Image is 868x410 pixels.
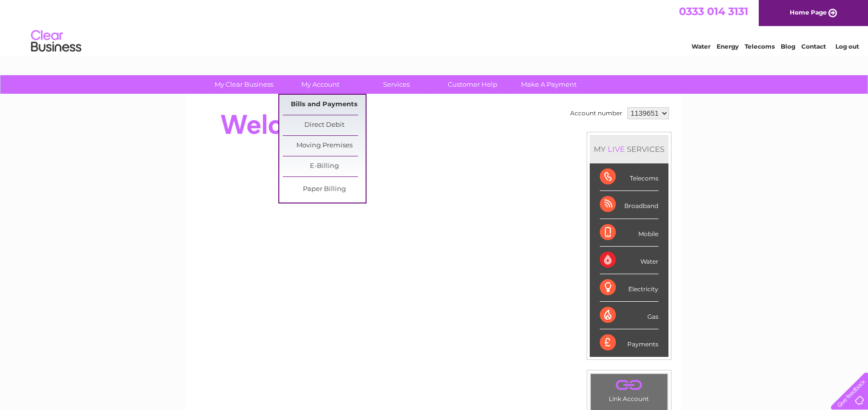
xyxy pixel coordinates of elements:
[679,5,748,18] a: 0333 014 3131
[691,43,711,50] a: Water
[600,247,658,274] div: Water
[198,6,671,49] div: Clear Business is a trading name of Verastar Limited (registered in [GEOGRAPHIC_DATA] No. 3667643...
[606,144,627,154] div: LIVE
[279,75,362,94] a: My Account
[717,43,739,50] a: Energy
[835,43,858,50] a: Log out
[600,163,658,191] div: Telecoms
[781,43,795,50] a: Blog
[283,115,366,135] a: Direct Debit
[355,75,438,94] a: Services
[801,43,826,50] a: Contact
[600,274,658,302] div: Electricity
[600,329,658,356] div: Payments
[600,302,658,329] div: Gas
[203,75,285,94] a: My Clear Business
[590,373,668,405] td: Link Account
[593,376,665,394] a: .
[283,179,366,199] a: Paper Billing
[283,95,366,115] a: Bills and Payments
[745,43,775,50] a: Telecoms
[600,191,658,219] div: Broadband
[31,26,82,57] img: logo.png
[431,75,514,94] a: Customer Help
[283,156,366,176] a: E-Billing
[507,75,590,94] a: Make A Payment
[600,219,658,247] div: Mobile
[590,135,668,163] div: MY SERVICES
[283,136,366,156] a: Moving Premises
[568,105,625,122] td: Account number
